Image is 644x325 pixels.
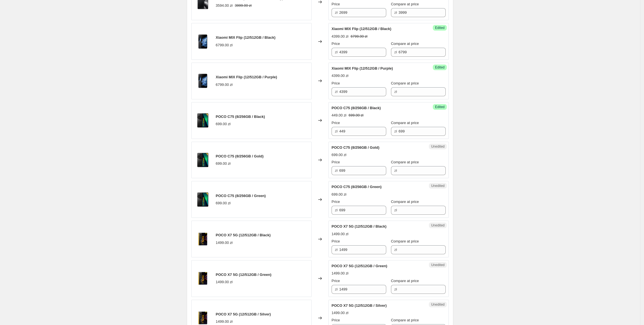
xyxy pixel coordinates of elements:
img: 18393_black_80x.png [194,112,211,129]
span: Price [332,160,340,164]
img: 18393_black_80x.png [194,191,211,208]
span: zł [394,129,397,133]
div: 1499.00 zł [332,271,348,276]
span: Compare at price [391,200,419,204]
span: zł [335,168,337,173]
span: Compare at price [391,2,419,6]
span: zł [394,90,397,94]
div: 4399.00 zł [332,73,348,79]
div: 699.00 zł [332,192,346,197]
span: zł [394,168,397,173]
img: 19268_O16P_Black_back_front_80x.png [194,231,211,248]
span: Price [332,318,340,322]
span: Unedited [431,302,445,307]
img: 19268_O16P_Black_back_front_80x.png [194,270,211,287]
div: 1499.00 zł [216,279,233,285]
div: 1499.00 zł [332,310,348,316]
span: POCO C75 (8/256GB / Black) [332,106,381,110]
span: Unedited [431,144,445,149]
span: Compare at price [391,42,419,46]
strike: 3999.00 zł [235,3,252,8]
img: XIAOMI_MIX_FLIP_BLACK_80x.png [194,72,211,89]
div: 6799.00 zł [216,42,233,48]
span: Edited [435,26,445,30]
span: Edited [435,105,445,109]
span: zł [335,208,337,212]
div: 699.00 zł [216,161,231,166]
strike: 6799.00 zł [351,34,367,39]
span: POCO C75 (8/256GB / Gold) [216,154,264,158]
strike: 699.00 zł [349,113,364,118]
span: Price [332,42,340,46]
span: Xiaomi MIX Flip (12/512GB / Black) [332,27,391,31]
span: zł [394,208,397,212]
span: POCO C75 (8/256GB / Gold) [332,145,380,150]
span: Price [332,2,340,6]
span: zł [335,10,337,15]
span: zł [335,50,337,54]
div: 6799.00 zł [216,82,233,88]
span: Compare at price [391,279,419,283]
div: 4399.00 zł [332,34,348,39]
span: Xiaomi MIX Flip (12/512GB / Purple) [216,75,277,79]
span: Compare at price [391,160,419,164]
span: zł [394,50,397,54]
span: POCO X7 5G (12/512GB / Silver) [332,303,387,308]
span: POCO X7 5G (12/512GB / Silver) [216,312,271,316]
span: Compare at price [391,239,419,243]
div: 699.00 zł [332,152,346,158]
span: Price [332,121,340,125]
div: 699.00 zł [216,121,231,127]
span: Compare at price [391,318,419,322]
span: Unedited [431,184,445,188]
span: POCO C75 (8/256GB / Green) [332,185,381,189]
img: XIAOMI_MIX_FLIP_BLACK_80x.png [194,33,211,50]
span: zł [394,248,397,252]
span: POCO X7 5G (12/512GB / Green) [332,264,387,268]
div: 3594.00 zł [216,3,233,8]
span: zł [335,287,337,291]
span: Unedited [431,263,445,267]
span: zł [394,287,397,291]
span: POCO C75 (8/256GB / Black) [216,115,265,119]
span: Price [332,200,340,204]
span: POCO C75 (8/256GB / Green) [216,194,266,198]
span: Unedited [431,223,445,228]
span: Price [332,239,340,243]
span: Price [332,279,340,283]
div: 699.00 zł [216,200,231,206]
span: zł [394,10,397,15]
div: 1499.00 zł [216,240,233,246]
span: zł [335,248,337,252]
span: Price [332,81,340,85]
span: Edited [435,65,445,70]
div: 1499.00 zł [216,319,233,324]
span: Compare at price [391,121,419,125]
span: POCO X7 5G (12/512GB / Black) [216,233,271,237]
span: Xiaomi MIX Flip (12/512GB / Purple) [332,66,393,70]
span: zł [335,129,337,133]
span: POCO X7 5G (12/512GB / Green) [216,273,272,277]
span: zł [335,90,337,94]
div: 449.00 zł [332,113,346,118]
span: Xiaomi MIX Flip (12/512GB / Black) [216,35,275,40]
img: 18393_black_80x.png [194,152,211,168]
div: 1499.00 zł [332,231,348,237]
span: POCO X7 5G (12/512GB / Black) [332,224,387,228]
span: Compare at price [391,81,419,85]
